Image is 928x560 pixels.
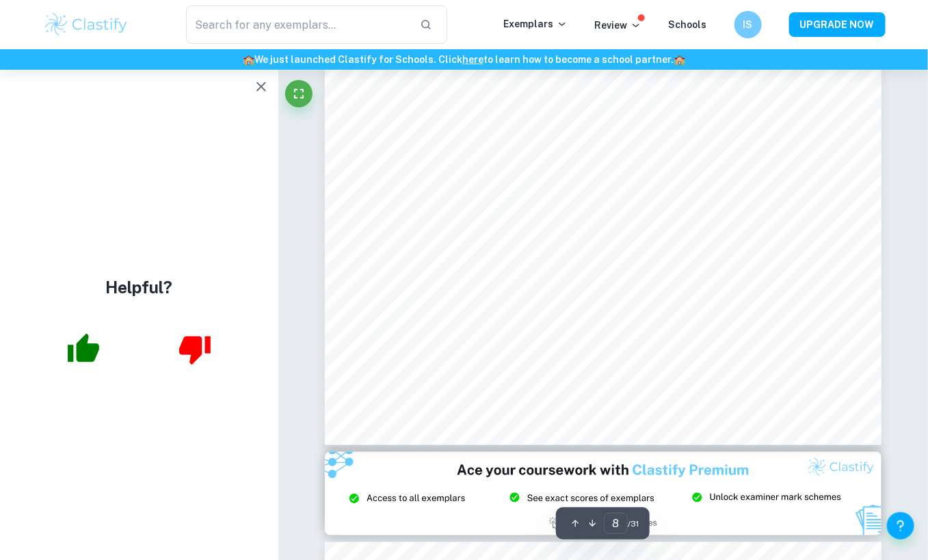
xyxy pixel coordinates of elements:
button: Fullscreen [285,80,313,107]
button: IS [734,11,762,38]
span: 🏫 [243,54,254,65]
p: Exemplars [504,16,568,31]
h6: We just launched Clastify for Schools. Click to learn how to become a school partner. [3,52,925,67]
input: Search for any exemplars... [186,5,410,44]
a: here [462,54,483,65]
p: Review [595,18,641,33]
h4: Helpful? [106,275,173,299]
span: 🏫 [674,54,685,65]
img: Ad [325,452,881,535]
button: Help and Feedback [887,512,914,539]
img: Clastify logo [43,11,130,38]
span: / 31 [628,518,639,530]
button: UPGRADE NOW [789,12,886,37]
a: Schools [669,19,707,30]
h6: IS [740,17,756,32]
